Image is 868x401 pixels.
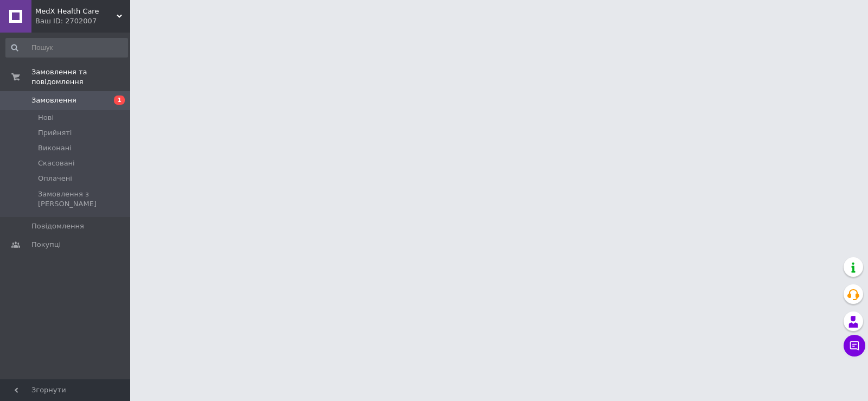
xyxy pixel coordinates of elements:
[844,335,865,357] button: Чат з покупцем
[35,16,130,26] div: Ваш ID: 2702007
[38,143,72,153] span: Виконані
[5,38,128,58] input: Пошук
[38,128,72,138] span: Прийняті
[114,96,125,105] span: 1
[38,158,75,168] span: Скасовані
[38,113,54,123] span: Нові
[31,240,61,250] span: Покупці
[31,96,76,105] span: Замовлення
[38,189,127,209] span: Замовлення з [PERSON_NAME]
[31,221,84,231] span: Повідомлення
[38,174,72,183] span: Оплачені
[31,67,130,87] span: Замовлення та повідомлення
[35,7,117,16] span: MedX Health Care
